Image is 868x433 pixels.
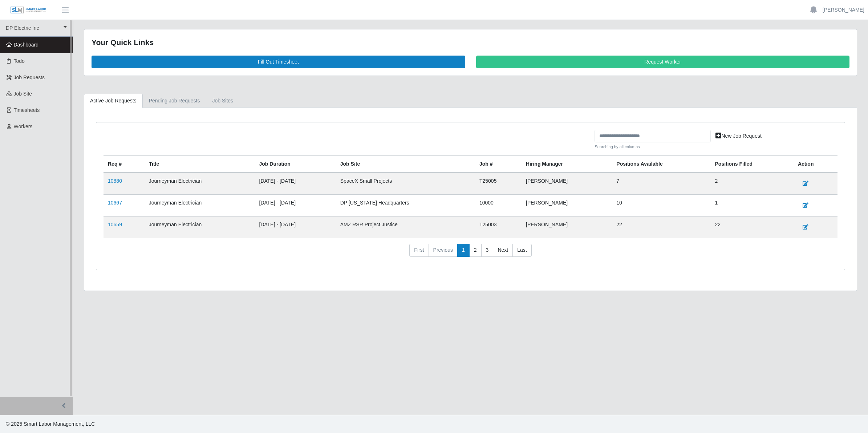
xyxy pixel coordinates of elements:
td: T25005 [475,173,522,195]
span: Job Requests [14,74,45,80]
td: [DATE] - [DATE] [255,216,336,238]
span: Workers [14,124,33,129]
td: DP [US_STATE] Headquarters [336,195,475,216]
a: Next [493,244,513,257]
nav: pagination [104,244,837,263]
th: Action [794,156,837,173]
td: Journeyman Electrician [145,216,255,238]
td: 22 [711,216,794,238]
a: 10667 [108,200,122,206]
div: Your Quick Links [92,37,849,48]
td: [PERSON_NAME] [522,216,612,238]
a: [PERSON_NAME] [823,6,864,14]
a: Request Worker [476,56,850,68]
td: Journeyman Electrician [145,195,255,216]
th: Positions Available [612,156,710,173]
a: New Job Request [711,130,766,142]
a: job sites [206,94,240,108]
td: SpaceX Small Projects [336,173,475,195]
span: job site [14,91,32,97]
td: Journeyman Electrician [145,173,255,195]
a: 2 [469,244,482,257]
span: Todo [14,58,25,64]
th: Hiring Manager [522,156,612,173]
td: [PERSON_NAME] [522,173,612,195]
th: job site [336,156,475,173]
a: Active Job Requests [84,94,143,108]
a: 10659 [108,222,122,227]
td: T25003 [475,216,522,238]
td: 7 [612,173,710,195]
td: 10 [612,195,710,216]
th: Req # [104,156,145,173]
td: 22 [612,216,710,238]
a: 10880 [108,178,122,184]
th: Job # [475,156,522,173]
th: Job Duration [255,156,336,173]
td: 10000 [475,195,522,216]
th: Positions Filled [711,156,794,173]
a: Fill Out Timesheet [92,56,465,68]
a: 3 [481,244,494,257]
td: [DATE] - [DATE] [255,173,336,195]
td: [PERSON_NAME] [522,195,612,216]
span: Dashboard [14,42,39,48]
a: Last [512,244,531,257]
a: Pending Job Requests [143,94,206,108]
span: Timesheets [14,107,40,113]
img: SLM Logo [10,6,46,14]
a: 1 [457,244,470,257]
span: © 2025 Smart Labor Management, LLC [6,421,95,427]
td: AMZ RSR Project Justice [336,216,475,238]
th: Title [145,156,255,173]
td: [DATE] - [DATE] [255,195,336,216]
td: 2 [711,173,794,195]
small: Searching by all columns [595,144,711,150]
td: 1 [711,195,794,216]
